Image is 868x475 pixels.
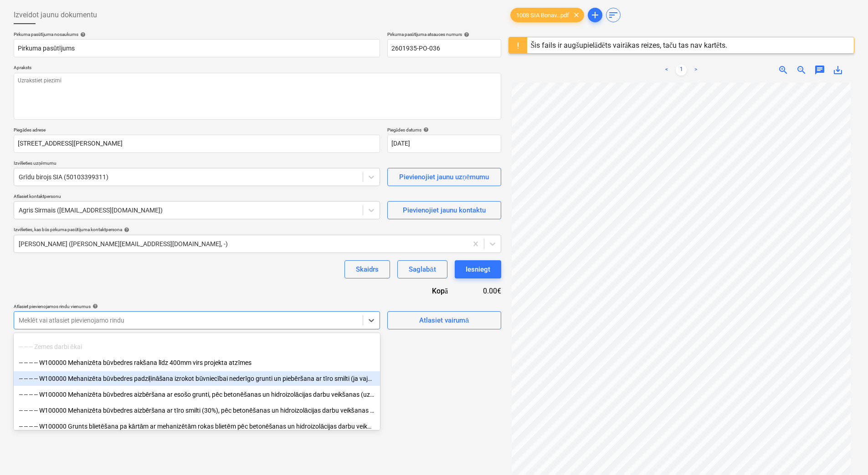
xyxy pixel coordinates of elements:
[778,65,789,76] span: zoom_in
[814,65,825,76] span: chat
[344,260,390,278] button: Skaidrs
[822,431,868,475] iframe: Chat Widget
[14,303,380,309] div: Atlasiet pievienojamos rindu vienumus
[661,65,672,76] a: Previous page
[397,260,447,278] button: Saglabāt
[14,371,380,386] div: -- -- -- -- W100000 Mehanizēta būvbedres padziļināšana izrokot būvniecībai nederīgo grunti un pie...
[387,168,501,186] button: Pievienojiet jaunu uzņēmumu
[14,339,380,354] div: -- -- -- Zemes darbi ēkai
[510,8,584,22] div: 1008 SIA Bonav...pdf
[608,10,619,20] span: sort
[356,263,379,275] div: Skaidrs
[403,204,486,216] div: Pievienojiet jaunu kontaktu
[14,160,380,168] p: Izvēlieties uzņēmumu
[419,314,469,326] div: Atlasiet vairumā
[387,39,501,57] input: Pasūtījuma numurs
[122,227,129,232] span: help
[14,387,380,402] div: -- -- -- -- W100000 Mehanizēta būvbedres aizbēršana ar esošo grunti, pēc betonēšanas un hidroizol...
[832,65,843,76] span: save_alt
[590,10,601,20] span: add
[383,286,463,296] div: Kopā
[14,135,380,153] input: Piegādes adrese
[399,171,489,183] div: Pievienojiet jaunu uzņēmumu
[78,32,86,37] span: help
[91,303,98,309] span: help
[387,135,501,153] input: Piegādes datums nav norādīts
[14,419,380,434] div: -- -- -- -- W100000 Grunts blietēšana pa kārtām ar mehanizētām rokas blietēm pēc betonēšanas un h...
[462,32,469,37] span: help
[14,227,501,232] div: Izvēlieties, kas būs pirkuma pasūtījuma kontaktpersona
[387,31,501,37] div: Pirkuma pasūtījuma atsauces numurs
[14,31,380,37] div: Pirkuma pasūtījuma nosaukums
[14,127,380,135] p: Piegādes adrese
[421,127,429,132] span: help
[14,39,380,57] input: Dokumenta nosaukums
[796,65,807,76] span: zoom_out
[14,65,501,72] p: Apraksts
[462,286,501,296] div: 0.00€
[387,311,501,329] button: Atlasiet vairumā
[455,260,501,278] button: Iesniegt
[511,12,575,19] span: 1008 SIA Bonav...pdf
[676,65,687,76] a: Page 1 is your current page
[531,41,728,50] div: Šis fails ir augšupielādēts vairākas reizes, taču tas nav kartēts.
[690,65,701,76] a: Next page
[387,201,501,219] button: Pievienojiet jaunu kontaktu
[387,127,501,133] div: Piegādes datums
[14,355,380,370] div: -- -- -- -- W100000 Mehanizēta būvbedres rakšana līdz 400mm virs projekta atzīmes
[571,10,582,20] span: clear
[466,263,490,275] div: Iesniegt
[14,10,97,20] span: Izveidot jaunu dokumentu
[14,403,380,418] div: -- -- -- -- W100000 Mehanizēta būvbedres aizbēršana ar tīro smilti (30%), pēc betonēšanas un hidr...
[14,193,380,201] p: Atlasiet kontaktpersonu
[409,263,436,275] div: Saglabāt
